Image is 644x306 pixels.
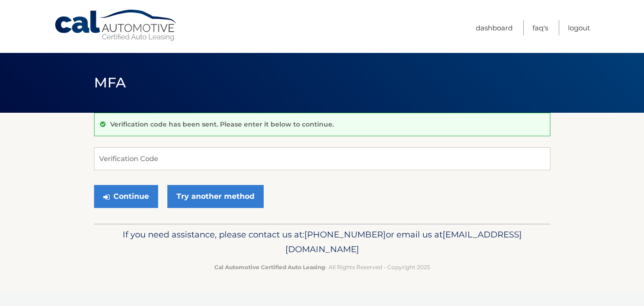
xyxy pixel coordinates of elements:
[285,229,522,254] span: [EMAIL_ADDRESS][DOMAIN_NAME]
[94,185,158,208] button: Continue
[532,20,548,35] a: FAQ's
[568,20,590,35] a: Logout
[100,227,544,257] p: If you need assistance, please contact us at: or email us at
[100,262,544,272] p: - All Rights Reserved - Copyright 2025
[476,20,513,35] a: Dashboard
[54,9,178,42] a: Cal Automotive
[94,74,126,91] span: MFA
[214,264,325,271] strong: Cal Automotive Certified Auto Leasing
[304,229,386,240] span: [PHONE_NUMBER]
[94,147,550,170] input: Verification Code
[110,120,334,128] p: Verification code has been sent. Please enter it below to continue.
[167,185,264,208] a: Try another method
